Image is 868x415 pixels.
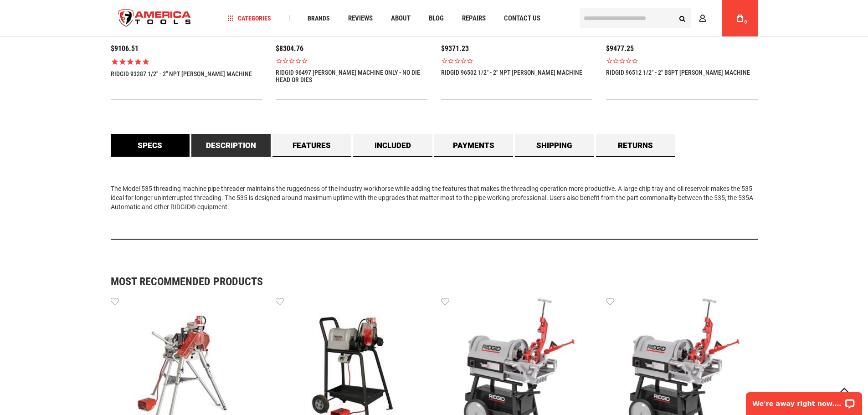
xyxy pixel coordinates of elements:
[111,157,758,240] div: The Model 535 threading machine pipe threader maintains the ruggedness of the industry workhorse ...
[303,12,334,25] a: Brands
[745,20,747,25] span: 0
[462,15,486,22] span: Repairs
[434,134,514,157] a: Payments
[674,10,691,27] button: Search
[348,15,373,22] span: Reviews
[276,44,303,53] span: $8304.76
[111,276,726,287] strong: Most Recommended Products
[111,134,190,157] a: Specs
[606,44,634,53] span: $9477.25
[515,134,594,157] a: Shipping
[441,44,469,53] span: $9371.23
[596,134,675,157] a: Returns
[441,57,593,64] span: Rated 0.0 out of 5 stars 0 reviews
[606,57,758,64] span: Rated 0.0 out of 5 stars 0 reviews
[111,1,199,36] img: America Tools
[429,15,444,22] span: Blog
[441,69,582,76] a: RIDGID 96502 1/2" - 2" NPT [PERSON_NAME] MACHINE
[458,12,490,25] a: Repairs
[111,44,139,53] span: $9106.51
[504,15,540,22] span: Contact Us
[344,12,377,25] a: Reviews
[276,69,427,83] a: RIDGID 96497 [PERSON_NAME] MACHINE ONLY - NO DIE HEAD OR DIES
[308,15,330,21] span: Brands
[272,134,352,157] a: Features
[353,134,432,157] a: Included
[111,1,199,36] a: store logo
[387,12,415,25] a: About
[111,57,262,66] span: Rated 5.0 out of 5 stars 1 reviews
[500,12,544,25] a: Contact Us
[111,70,252,77] a: RIDGID 93287 1/2" - 2" NPT [PERSON_NAME] MACHINE
[191,134,271,157] a: Description
[606,69,750,76] a: RIDGID 96512 1/2" - 2" BSPT [PERSON_NAME] MACHINE
[223,12,275,25] a: Categories
[740,386,868,415] iframe: LiveChat chat widget
[425,12,448,25] a: Blog
[276,57,427,64] span: Rated 0.0 out of 5 stars 0 reviews
[227,15,271,21] span: Categories
[391,15,411,22] span: About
